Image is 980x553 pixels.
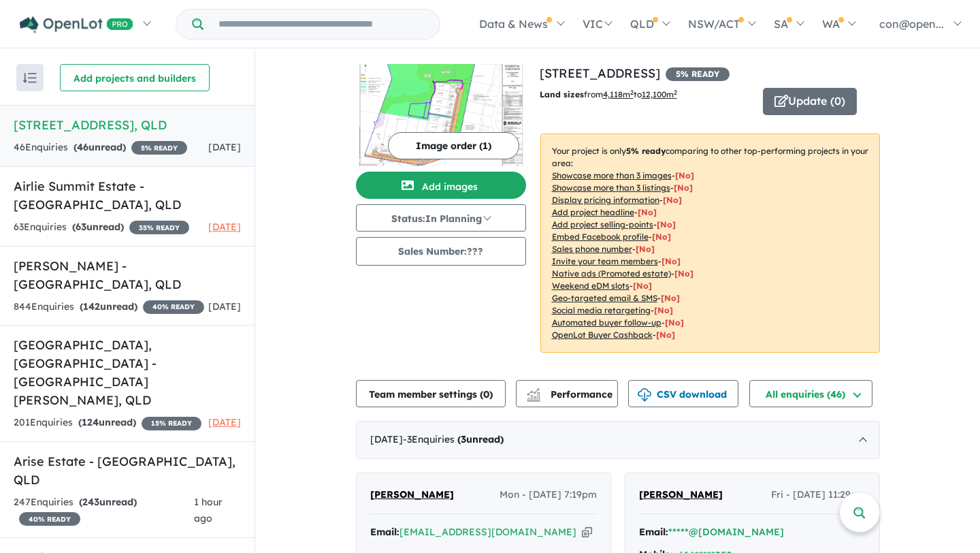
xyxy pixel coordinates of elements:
[552,207,634,217] u: Add project headline
[457,433,504,445] strong: ( unread)
[661,256,681,266] span: [ No ]
[552,195,659,205] u: Display pricing information
[143,300,204,314] span: 40 % READY
[194,496,223,524] span: 1 hour ago
[76,221,86,233] span: 63
[552,183,670,193] u: Showcase more than 3 listings
[483,388,489,400] span: 0
[82,496,99,508] span: 243
[500,487,597,503] span: Mon - [DATE] 7:19pm
[654,305,673,315] span: [No]
[652,232,671,242] span: [ No ]
[552,305,651,315] u: Social media retargeting
[665,317,684,328] span: [No]
[540,89,584,99] b: Land sizes
[552,232,649,242] u: Embed Facebook profile
[552,244,632,254] u: Sales phone number
[79,496,137,508] strong: ( unread)
[370,526,399,538] strong: Email:
[206,10,437,39] input: Try estate name, suburb, builder or developer
[879,17,944,31] span: con@open...
[666,67,730,81] span: 5 % READY
[675,170,694,180] span: [ No ]
[552,317,661,328] u: Automated buyer follow-up
[603,89,634,99] u: 4,118 m
[552,281,630,291] u: Weekend eDM slots
[208,141,241,153] span: [DATE]
[749,380,872,407] button: All enquiries (46)
[552,330,653,340] u: OpenLot Buyer Cashback
[80,300,137,313] strong: ( unread)
[131,141,187,155] span: 5 % READY
[370,488,454,501] span: [PERSON_NAME]
[14,336,241,409] h5: [GEOGRAPHIC_DATA], [GEOGRAPHIC_DATA] - [GEOGRAPHIC_DATA][PERSON_NAME] , QLD
[626,146,666,156] b: 5 % ready
[370,487,454,503] a: [PERSON_NAME]
[674,268,693,279] span: [No]
[208,416,241,428] span: [DATE]
[763,88,857,115] button: Update (0)
[656,330,675,340] span: [No]
[639,526,668,538] strong: Email:
[461,433,466,445] span: 3
[14,140,187,156] div: 46 Enquir ies
[14,177,241,214] h5: Airlie Summit Estate - [GEOGRAPHIC_DATA] , QLD
[14,299,204,315] div: 844 Enquir ies
[771,487,866,503] span: Fri - [DATE] 11:29am
[356,64,526,166] img: 55 Pagan Road - Yatala
[23,73,37,83] img: sort.svg
[552,268,671,279] u: Native ads (Promoted estate)
[356,237,526,266] button: Sales Number:???
[639,487,723,503] a: [PERSON_NAME]
[19,512,80,526] span: 40 % READY
[356,380,506,407] button: Team member settings (0)
[403,433,504,445] span: - 3 Enquir ies
[540,88,753,101] p: from
[552,293,657,303] u: Geo-targeted email & SMS
[14,494,194,527] div: 247 Enquir ies
[634,89,677,99] span: to
[636,244,655,254] span: [ No ]
[208,221,241,233] span: [DATE]
[356,204,526,232] button: Status:In Planning
[540,65,660,81] a: [STREET_ADDRESS]
[638,207,657,217] span: [ No ]
[399,526,576,538] a: [EMAIL_ADDRESS][DOMAIN_NAME]
[142,417,201,430] span: 15 % READY
[78,416,136,428] strong: ( unread)
[552,256,658,266] u: Invite your team members
[663,195,682,205] span: [ No ]
[638,388,651,402] img: download icon
[529,388,612,400] span: Performance
[73,141,126,153] strong: ( unread)
[633,281,652,291] span: [No]
[60,64,210,91] button: Add projects and builders
[642,89,677,99] u: 12,100 m
[208,300,241,313] span: [DATE]
[14,219,189,236] div: 63 Enquir ies
[639,488,723,501] span: [PERSON_NAME]
[72,221,124,233] strong: ( unread)
[582,525,592,539] button: Copy
[356,421,880,459] div: [DATE]
[630,89,634,96] sup: 2
[77,141,88,153] span: 46
[14,452,241,489] h5: Arise Estate - [GEOGRAPHIC_DATA] , QLD
[129,221,189,234] span: 35 % READY
[661,293,680,303] span: [No]
[527,392,540,401] img: bar-chart.svg
[628,380,738,407] button: CSV download
[552,170,672,180] u: Showcase more than 3 images
[20,16,133,33] img: Openlot PRO Logo White
[516,380,618,407] button: Performance
[552,219,653,230] u: Add project selling-points
[540,133,880,353] p: Your project is only comparing to other top-performing projects in your area: - - - - - - - - - -...
[674,183,693,193] span: [ No ]
[674,89,677,96] sup: 2
[356,172,526,199] button: Add images
[14,116,241,134] h5: [STREET_ADDRESS] , QLD
[83,300,100,313] span: 142
[14,415,201,431] div: 201 Enquir ies
[527,388,539,396] img: line-chart.svg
